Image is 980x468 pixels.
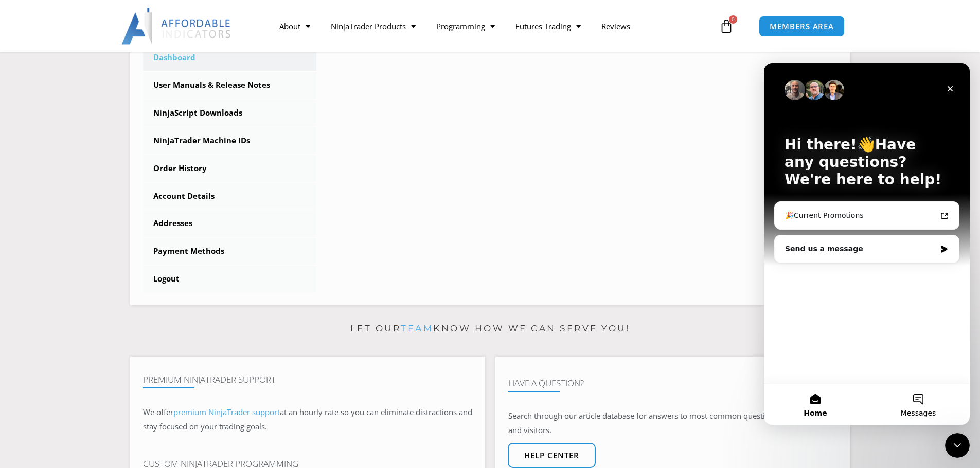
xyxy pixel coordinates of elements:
a: Programming [426,14,505,38]
a: team [401,323,433,333]
a: premium NinjaTrader support [173,407,280,417]
nav: Account pages [143,44,317,292]
iframe: Intercom live chat [945,433,970,458]
span: We offer [143,407,173,417]
a: Futures Trading [505,14,591,38]
a: Account Details [143,183,317,210]
h4: Have A Question? [508,378,838,388]
a: Help center [508,443,596,468]
a: Dashboard [143,44,317,71]
h4: Premium NinjaTrader Support [143,375,472,385]
a: User Manuals & Release Notes [143,72,317,99]
span: 0 [729,15,737,24]
p: Search through our article database for answers to most common questions from customers and visit... [508,409,838,438]
a: 0 [704,11,749,41]
a: Logout [143,266,317,292]
a: Addresses [143,210,317,237]
a: MEMBERS AREA [759,16,845,37]
a: NinjaTrader Products [320,14,426,38]
a: Payment Methods [143,238,317,265]
span: MEMBERS AREA [770,23,834,30]
a: Reviews [591,14,640,38]
p: Let our know how we can serve you! [130,321,850,337]
nav: Menu [269,14,717,38]
iframe: Intercom live chat [764,63,970,425]
a: NinjaScript Downloads [143,100,317,126]
a: NinjaTrader Machine IDs [143,127,317,154]
a: About [269,14,320,38]
span: Help center [524,452,579,459]
img: LogoAI | Affordable Indicators – NinjaTrader [121,8,232,45]
span: at an hourly rate so you can eliminate distractions and stay focused on your trading goals. [143,407,472,432]
a: Order History [143,155,317,182]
